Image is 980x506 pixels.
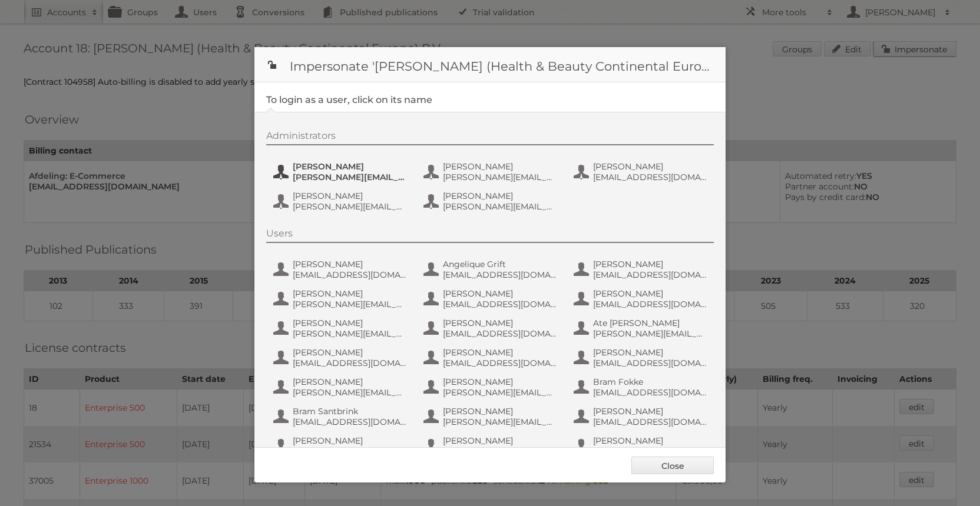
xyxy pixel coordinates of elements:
span: [PERSON_NAME][EMAIL_ADDRESS][DOMAIN_NAME] [443,446,557,457]
span: [PERSON_NAME] [443,406,557,417]
span: [PERSON_NAME] [443,318,557,328]
span: [PERSON_NAME] [593,259,707,269]
h1: Impersonate '[PERSON_NAME] (Health & Beauty Continental Europe) B.V.' [254,47,726,82]
button: [PERSON_NAME] [EMAIL_ADDRESS][DOMAIN_NAME] [272,258,410,281]
button: Angelique Grift [EMAIL_ADDRESS][DOMAIN_NAME] [422,258,561,281]
span: [PERSON_NAME][EMAIL_ADDRESS][DOMAIN_NAME] [293,446,407,457]
button: [PERSON_NAME] [EMAIL_ADDRESS][DOMAIN_NAME] [572,258,711,281]
button: [PERSON_NAME] [EMAIL_ADDRESS][DOMAIN_NAME] [572,160,711,184]
span: Ate [PERSON_NAME] [593,318,707,328]
button: [PERSON_NAME] [EMAIL_ADDRESS][DOMAIN_NAME] [572,405,711,428]
button: [PERSON_NAME] [PERSON_NAME][EMAIL_ADDRESS][DOMAIN_NAME] [272,317,410,340]
span: [EMAIL_ADDRESS][DOMAIN_NAME] [593,358,707,368]
span: [PERSON_NAME] [293,191,407,201]
span: [PERSON_NAME] [593,406,707,417]
button: [PERSON_NAME] [PERSON_NAME][EMAIL_ADDRESS][DOMAIN_NAME] [272,189,410,213]
button: Bram Fokke [EMAIL_ADDRESS][DOMAIN_NAME] [572,375,711,399]
button: [PERSON_NAME] [EMAIL_ADDRESS][DOMAIN_NAME] [422,287,561,311]
button: Bram Santbrink [EMAIL_ADDRESS][DOMAIN_NAME] [272,405,410,428]
button: [PERSON_NAME] [EMAIL_ADDRESS][DOMAIN_NAME] [422,317,561,340]
span: [EMAIL_ADDRESS][DOMAIN_NAME] [293,358,407,368]
button: [PERSON_NAME] [EMAIL_ADDRESS][DOMAIN_NAME] [572,346,711,369]
span: [EMAIL_ADDRESS][DOMAIN_NAME] [293,269,407,280]
span: Angelique Grift [443,259,557,269]
button: [PERSON_NAME] [PERSON_NAME][EMAIL_ADDRESS][DOMAIN_NAME] [572,434,711,458]
span: [PERSON_NAME] [293,288,407,299]
span: [EMAIL_ADDRESS][DOMAIN_NAME] [593,299,707,309]
div: Administrators [266,130,714,145]
span: [EMAIL_ADDRESS][DOMAIN_NAME] [443,328,557,339]
span: [PERSON_NAME][EMAIL_ADDRESS][DOMAIN_NAME] [443,387,557,398]
span: [PERSON_NAME] [293,347,407,358]
span: [EMAIL_ADDRESS][DOMAIN_NAME] [443,358,557,368]
span: [PERSON_NAME] [443,435,557,446]
span: [PERSON_NAME][EMAIL_ADDRESS][DOMAIN_NAME] [293,328,407,339]
button: [PERSON_NAME] [PERSON_NAME][EMAIL_ADDRESS][DOMAIN_NAME] [272,434,410,458]
span: [PERSON_NAME][EMAIL_ADDRESS][DOMAIN_NAME] [443,417,557,427]
span: [PERSON_NAME] [443,191,557,201]
button: [PERSON_NAME] [PERSON_NAME][EMAIL_ADDRESS][DOMAIN_NAME] [422,434,561,458]
button: [PERSON_NAME] [PERSON_NAME][EMAIL_ADDRESS][DOMAIN_NAME] [272,160,410,184]
button: [PERSON_NAME] [EMAIL_ADDRESS][DOMAIN_NAME] [272,346,410,369]
a: Close [631,457,714,474]
span: [PERSON_NAME] [443,347,557,358]
span: [EMAIL_ADDRESS][DOMAIN_NAME] [593,269,707,280]
button: [PERSON_NAME] [PERSON_NAME][EMAIL_ADDRESS][DOMAIN_NAME] [422,189,561,213]
span: Bram Santbrink [293,406,407,417]
span: [PERSON_NAME] [443,288,557,299]
span: [PERSON_NAME] [593,347,707,358]
span: [PERSON_NAME] [293,161,407,172]
button: [PERSON_NAME] [PERSON_NAME][EMAIL_ADDRESS][DOMAIN_NAME] [422,375,561,399]
button: Ate [PERSON_NAME] [PERSON_NAME][EMAIL_ADDRESS][DOMAIN_NAME] [572,317,711,340]
span: [PERSON_NAME] [293,377,407,387]
span: [EMAIL_ADDRESS][DOMAIN_NAME] [443,269,557,280]
div: Users [266,228,714,243]
span: [EMAIL_ADDRESS][DOMAIN_NAME] [293,417,407,427]
span: [EMAIL_ADDRESS][DOMAIN_NAME] [593,387,707,398]
span: [PERSON_NAME][EMAIL_ADDRESS][DOMAIN_NAME] [593,328,707,339]
legend: To login as a user, click on its name [266,94,432,105]
button: [PERSON_NAME] [PERSON_NAME][EMAIL_ADDRESS][DOMAIN_NAME] [272,375,410,399]
span: [PERSON_NAME] [593,435,707,446]
span: [PERSON_NAME][EMAIL_ADDRESS][DOMAIN_NAME] [293,387,407,398]
span: [EMAIL_ADDRESS][DOMAIN_NAME] [593,417,707,427]
button: [PERSON_NAME] [PERSON_NAME][EMAIL_ADDRESS][DOMAIN_NAME] [272,287,410,311]
button: [PERSON_NAME] [EMAIL_ADDRESS][DOMAIN_NAME] [572,287,711,311]
button: [PERSON_NAME] [PERSON_NAME][EMAIL_ADDRESS][DOMAIN_NAME] [422,405,561,428]
span: [PERSON_NAME] [293,435,407,446]
button: [PERSON_NAME] [EMAIL_ADDRESS][DOMAIN_NAME] [422,346,561,369]
button: [PERSON_NAME] [PERSON_NAME][EMAIL_ADDRESS][DOMAIN_NAME] [422,160,561,184]
span: Bram Fokke [593,377,707,387]
span: [PERSON_NAME][EMAIL_ADDRESS][DOMAIN_NAME] [293,172,407,182]
span: [PERSON_NAME] [293,259,407,269]
span: [PERSON_NAME][EMAIL_ADDRESS][DOMAIN_NAME] [293,201,407,212]
span: [PERSON_NAME] [443,377,557,387]
span: [EMAIL_ADDRESS][DOMAIN_NAME] [593,172,707,182]
span: [EMAIL_ADDRESS][DOMAIN_NAME] [443,299,557,309]
span: [PERSON_NAME][EMAIL_ADDRESS][DOMAIN_NAME] [443,172,557,182]
span: [PERSON_NAME][EMAIL_ADDRESS][DOMAIN_NAME] [293,299,407,309]
span: [PERSON_NAME] [593,161,707,172]
span: [PERSON_NAME] [293,318,407,328]
span: [PERSON_NAME] [443,161,557,172]
span: [PERSON_NAME][EMAIL_ADDRESS][DOMAIN_NAME] [443,201,557,212]
span: [PERSON_NAME] [593,288,707,299]
span: [PERSON_NAME][EMAIL_ADDRESS][DOMAIN_NAME] [593,446,707,457]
